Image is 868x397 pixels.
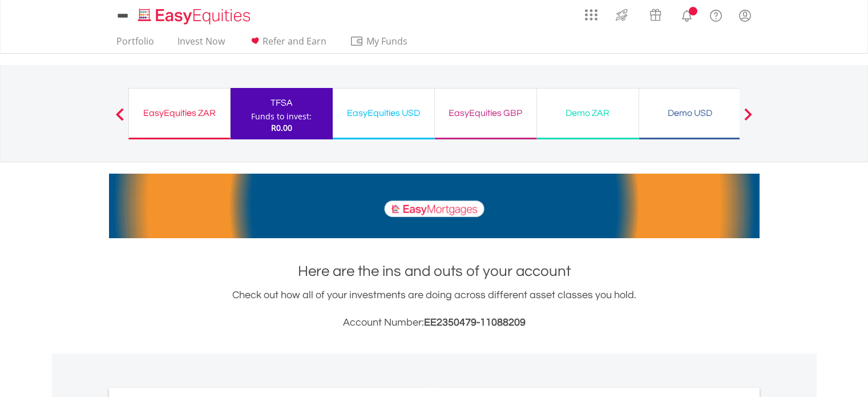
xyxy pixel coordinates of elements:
[251,111,312,122] div: Funds to invest:
[585,9,597,21] img: grid-menu-icon.svg
[109,261,760,282] h1: Here are the ins and outs of your account
[112,35,159,53] a: Portfolio
[263,35,326,47] span: Refer and Earn
[173,35,229,53] a: Invest Now
[730,3,760,28] a: My Profile
[350,34,425,49] span: My Funds
[108,114,131,125] button: Previous
[612,6,631,24] img: thrive-v2.svg
[672,3,701,26] a: Notifications
[109,287,760,331] div: Check out how all of your investments are doing across different asset classes you hold.
[109,315,760,331] h3: Account Number:
[639,3,672,24] a: Vouchers
[646,105,734,121] div: Demo USD
[109,174,760,238] img: EasyMortage Promotion Banner
[244,35,331,53] a: Refer and Earn
[442,105,530,121] div: EasyEquities GBP
[646,6,665,24] img: vouchers-v2.svg
[136,105,223,121] div: EasyEquities ZAR
[737,114,760,125] button: Next
[340,105,427,121] div: EasyEquities USD
[237,95,326,111] div: TFSA
[271,122,292,133] span: R0.00
[701,3,730,26] a: FAQ's and Support
[424,317,526,328] span: EE2350479-11088209
[134,3,255,26] a: Home page
[544,105,632,121] div: Demo ZAR
[578,3,605,21] a: AppsGrid
[136,7,255,26] img: EasyEquities_Logo.png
